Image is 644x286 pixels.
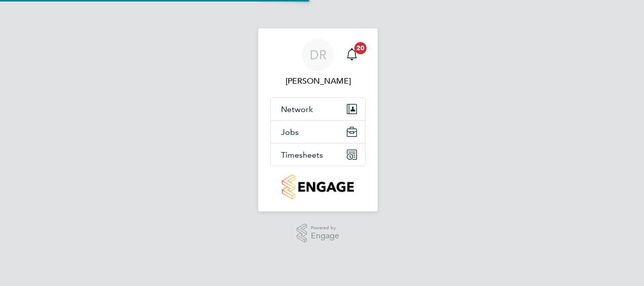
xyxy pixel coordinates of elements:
a: Powered byEngage [297,224,340,243]
span: 20 [354,42,367,54]
a: 20 [342,39,362,71]
span: Timesheets [281,150,323,160]
button: Network [271,98,365,120]
a: Go to home page [270,174,366,199]
button: Jobs [271,121,365,143]
img: countryside-properties-logo-retina.png [282,174,353,199]
span: Powered by [311,224,339,232]
nav: Main navigation [258,28,378,211]
span: DR [310,48,327,61]
span: Daniel Russon [270,75,366,87]
button: Timesheets [271,144,365,166]
span: Engage [311,232,339,240]
a: DR[PERSON_NAME] [270,39,366,87]
span: Network [281,104,313,114]
span: Jobs [281,127,299,137]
